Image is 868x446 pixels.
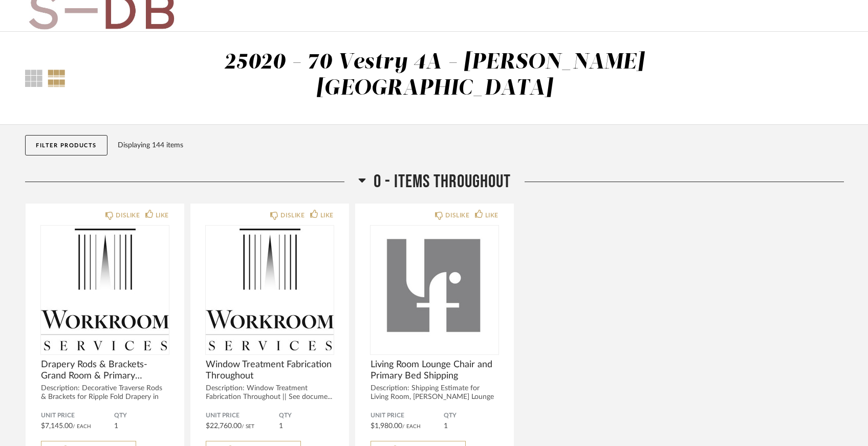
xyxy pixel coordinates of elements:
[445,210,469,220] div: DISLIKE
[371,384,498,410] div: Description: Shipping Estimate for Living Room, [PERSON_NAME] Lounge Chairs and Prim...
[320,210,334,220] div: LIKE
[114,412,169,420] span: QTY
[25,135,107,155] button: Filter Products
[371,359,498,382] span: Living Room Lounge Chair and Primary Bed Shipping
[41,412,114,420] span: Unit Price
[156,210,169,220] div: LIKE
[444,422,448,430] span: 1
[242,424,254,429] span: / Set
[374,171,511,193] span: 0 - Items Throughout
[114,422,118,430] span: 1
[206,422,242,430] span: $22,760.00
[280,210,305,220] div: DISLIKE
[224,52,644,99] div: 25020 - 70 Vestry 4A - [PERSON_NAME][GEOGRAPHIC_DATA]
[41,384,169,410] div: Description: Decorative Traverse Rods & Brackets for Ripple Fold Drapery in Gra...
[206,226,334,353] img: undefined
[118,140,839,151] div: Displaying 144 items
[206,412,279,420] span: Unit Price
[41,422,73,430] span: $7,145.00
[371,226,498,353] img: undefined
[279,422,283,430] span: 1
[73,424,91,429] span: / Each
[371,422,402,430] span: $1,980.00
[444,412,498,420] span: QTY
[41,226,169,353] img: undefined
[402,424,421,429] span: / Each
[279,412,334,420] span: QTY
[206,359,334,382] span: Window Treatment Fabrication Throughout
[41,359,169,382] span: Drapery Rods & Brackets- Grand Room & Primary Bedroom
[485,210,498,220] div: LIKE
[206,384,334,402] div: Description: Window Treatment Fabrication Throughout || See docume...
[116,210,140,220] div: DISLIKE
[371,412,444,420] span: Unit Price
